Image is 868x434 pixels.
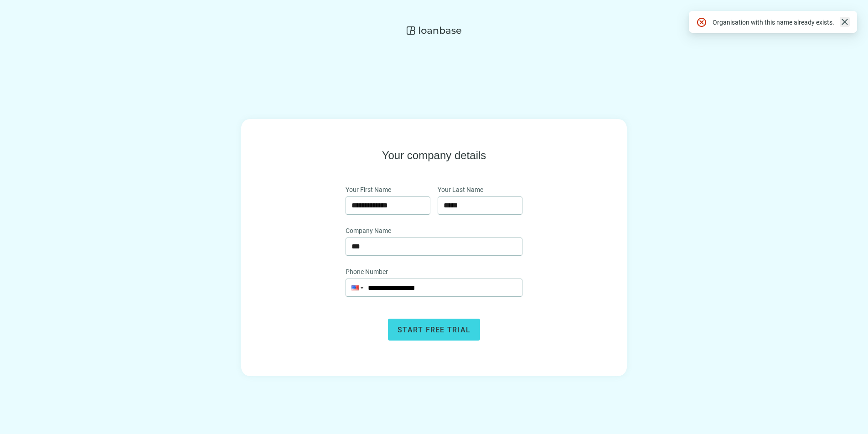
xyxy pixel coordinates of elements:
a: Close [840,17,850,27]
span: Phone Number [346,267,388,277]
span: Your Last Name [438,185,483,195]
span: Your First Name [346,185,391,195]
span: cancel [696,17,707,28]
span: Start free trial [398,325,470,334]
div: Organisation with this name already exists. [713,17,834,27]
span: Company Name [346,226,391,236]
div: United States: + 1 [346,279,363,296]
button: Start free trial [388,319,480,341]
h1: Your company details [382,148,486,163]
span: close [839,16,850,27]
